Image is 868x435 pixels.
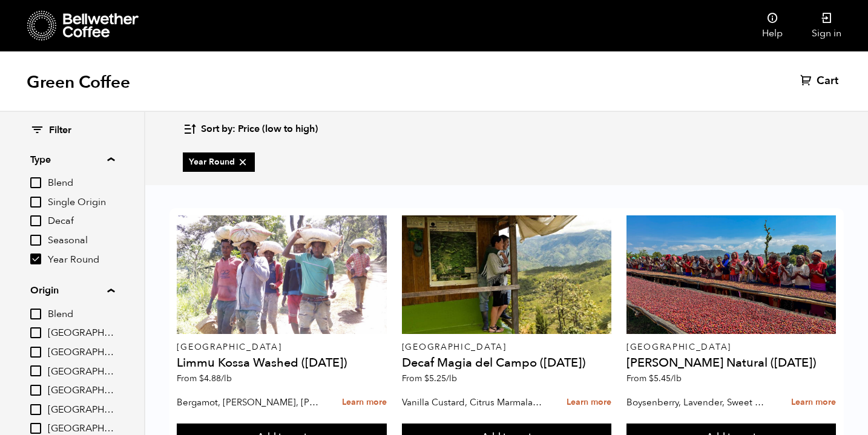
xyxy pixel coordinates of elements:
span: [GEOGRAPHIC_DATA] [48,404,114,417]
input: [GEOGRAPHIC_DATA] [30,423,41,434]
span: [GEOGRAPHIC_DATA] [48,346,114,359]
span: From [626,373,682,384]
h1: Green Coffee [27,71,130,93]
summary: Origin [30,283,114,298]
span: $ [424,373,429,384]
span: Single Origin [48,196,114,209]
span: From [402,373,457,384]
p: [GEOGRAPHIC_DATA] [626,343,836,352]
span: [GEOGRAPHIC_DATA] [48,327,114,340]
button: Sort by: Price (low to high) [183,115,318,143]
h4: [PERSON_NAME] Natural ([DATE]) [626,357,836,369]
span: Blend [48,177,114,190]
span: From [177,373,232,384]
span: Filter [49,124,71,137]
a: Learn more [791,390,836,416]
p: Bergamot, [PERSON_NAME], [PERSON_NAME] [177,393,320,411]
bdi: 5.25 [424,373,457,384]
span: Decaf [48,215,114,228]
input: [GEOGRAPHIC_DATA] [30,404,41,415]
input: Decaf [30,215,41,226]
a: Cart [800,74,841,88]
span: [GEOGRAPHIC_DATA] [48,384,114,397]
input: [GEOGRAPHIC_DATA] [30,327,41,338]
span: /lb [671,373,682,384]
span: Year Round [48,253,114,267]
bdi: 4.88 [199,373,232,384]
span: Blend [48,308,114,321]
span: Cart [817,74,838,88]
input: [GEOGRAPHIC_DATA] [30,347,41,358]
span: /lb [221,373,232,384]
span: $ [649,373,654,384]
span: Seasonal [48,234,114,247]
p: Vanilla Custard, Citrus Marmalade, Caramel [402,393,545,411]
summary: Type [30,152,114,167]
input: Year Round [30,253,41,264]
input: Single Origin [30,197,41,208]
span: $ [199,373,204,384]
input: Blend [30,177,41,188]
p: [GEOGRAPHIC_DATA] [402,343,611,352]
h4: Decaf Magia del Campo ([DATE]) [402,357,611,369]
p: [GEOGRAPHIC_DATA] [177,343,386,352]
a: Learn more [567,390,611,416]
bdi: 5.45 [649,373,682,384]
input: [GEOGRAPHIC_DATA] [30,365,41,376]
input: Seasonal [30,235,41,246]
span: Year Round [189,156,249,168]
span: /lb [446,373,457,384]
span: Sort by: Price (low to high) [201,123,318,136]
a: Learn more [342,390,387,416]
h4: Limmu Kossa Washed ([DATE]) [177,357,386,369]
p: Boysenberry, Lavender, Sweet Cream [626,393,769,411]
input: Blend [30,309,41,319]
span: [GEOGRAPHIC_DATA] [48,365,114,379]
input: [GEOGRAPHIC_DATA] [30,385,41,396]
